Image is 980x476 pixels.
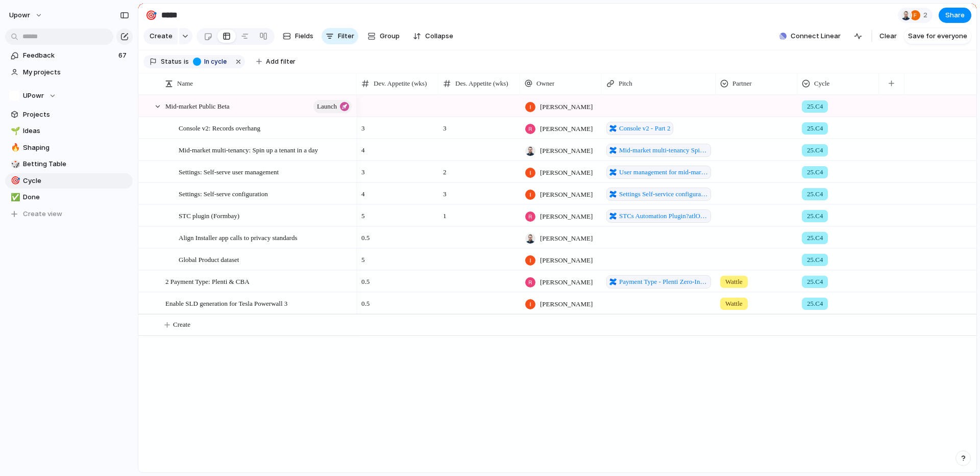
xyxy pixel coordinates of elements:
[455,78,508,89] span: Des. Appetite (wks)
[165,100,230,112] span: Mid-market Public Beta
[5,107,133,122] a: Projects
[184,57,189,66] span: is
[807,101,823,112] span: 25.C4
[923,10,930,20] span: 2
[173,320,190,330] span: Create
[177,78,193,89] span: Name
[313,100,352,113] button: launch
[11,175,18,187] div: 🎯
[179,188,268,199] span: Settings: Self-serve configuration
[5,7,48,23] button: upowr
[357,162,438,177] span: 3
[204,57,229,66] span: In cycle
[182,56,191,67] button: is
[775,29,845,44] button: Connect Linear
[9,159,19,169] button: 🎲
[807,167,823,177] span: 25.C4
[807,211,823,221] span: 25.C4
[357,271,438,287] span: 0.5
[540,124,593,134] span: [PERSON_NAME]
[606,209,711,223] a: STCs Automation Plugin?atlOrigin=eyJpIjoiNzE5YTJhYzIzYThkNDc4Zjk1NDExYmRjNjUyNWZmMmEiLCJwIjoiYyJ9
[250,55,302,69] button: Add filter
[357,293,438,309] span: 0.5
[5,48,133,63] a: Feedback67
[317,99,337,114] span: launch
[606,275,711,288] a: Payment Type - Plenti Zero-Interest Payment Plan?atlOrigin=eyJpIjoiYzcxNDdiODU2YzFlNGQ3N2IwNDdlYj...
[23,91,44,101] span: UPowr
[357,183,438,199] span: 4
[279,28,317,44] button: Fields
[338,31,354,41] span: Filter
[5,206,133,222] button: Create view
[807,145,823,155] span: 25.C4
[807,123,823,134] span: 25.C4
[23,110,129,120] span: Projects
[439,162,520,177] span: 2
[161,57,182,66] span: Status
[540,102,593,112] span: [PERSON_NAME]
[9,192,19,202] button: ✅
[357,249,438,265] span: 5
[23,50,115,61] span: Feedback
[5,140,133,155] a: 🔥Shaping
[23,192,129,202] span: Done
[295,31,313,41] span: Fields
[357,140,438,155] span: 4
[11,125,18,137] div: 🌱
[165,275,250,287] span: 2 Payment Type: Plenti & CBA
[619,167,708,177] span: User management for mid-market launch
[606,188,711,201] a: Settings Self-service configuration
[165,297,287,309] span: Enable SLD generation for Tesla Powerwall 3
[875,28,901,44] button: Clear
[9,143,19,153] button: 🔥
[904,28,971,44] button: Save for everyone
[606,166,711,179] a: User management for mid-market launch
[540,211,593,222] span: [PERSON_NAME]
[150,31,173,41] span: Create
[118,50,129,61] span: 67
[179,144,318,155] span: Mid-market multi-tenancy: Spin up a tenant in a day
[606,122,673,135] a: Console v2 - Part 2
[5,123,133,139] a: 🌱Ideas
[374,78,427,89] span: Dev. Appetite (wks)
[807,277,823,287] span: 25.C4
[5,88,133,103] button: UPowr
[814,78,829,89] span: Cycle
[9,176,19,186] button: 🎯
[540,277,593,287] span: [PERSON_NAME]
[945,10,965,20] span: Share
[23,126,129,136] span: Ideas
[807,233,823,243] span: 25.C4
[791,31,841,41] span: Connect Linear
[190,56,232,67] button: In cycle
[409,28,457,44] button: Collapse
[619,145,708,155] span: Mid-market multi-tenancy Spin up a tenant in a day
[725,277,743,287] span: Wattle
[807,255,823,265] span: 25.C4
[5,173,133,189] a: 🎯Cycle
[619,189,708,199] span: Settings Self-service configuration
[179,209,239,221] span: STC plugin (Formbay)
[266,57,296,66] span: Add filter
[619,123,670,134] span: Console v2 - Part 2
[807,299,823,309] span: 25.C4
[23,176,129,186] span: Cycle
[540,190,593,200] span: [PERSON_NAME]
[11,142,18,153] div: 🔥
[540,146,593,156] span: [PERSON_NAME]
[179,253,239,265] span: Global Product dataset
[540,168,593,178] span: [PERSON_NAME]
[732,78,752,89] span: Partner
[619,78,632,89] span: Pitch
[439,183,520,199] span: 3
[11,158,18,170] div: 🎲
[23,143,129,153] span: Shaping
[143,7,159,23] button: 🎯
[5,190,133,205] a: ✅Done
[540,255,593,266] span: [PERSON_NAME]
[380,31,400,41] span: Group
